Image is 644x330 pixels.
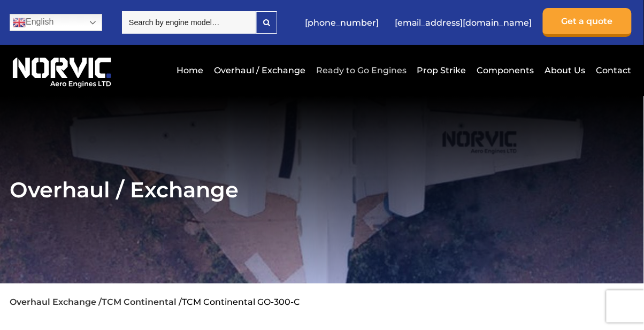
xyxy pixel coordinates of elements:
a: [PHONE_NUMBER] [300,10,384,36]
a: Components [474,57,537,83]
a: Overhaul / Exchange [211,57,308,83]
a: Home [174,57,206,83]
img: en [13,16,26,29]
a: TCM Continental / [102,297,182,307]
a: [EMAIL_ADDRESS][DOMAIN_NAME] [389,10,538,36]
h2: Overhaul / Exchange [10,176,634,203]
a: Contact [594,57,632,83]
a: Prop Strike [415,57,469,83]
a: Ready to Go Engines [313,57,409,83]
input: Search by engine model… [122,11,256,34]
img: Norvic Aero Engines logo [10,53,114,88]
li: TCM Continental GO-300-C [182,297,300,307]
a: Overhaul Exchange / [10,297,102,307]
a: English [10,14,102,31]
a: Get a quote [543,8,632,37]
a: About Us [542,57,588,83]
